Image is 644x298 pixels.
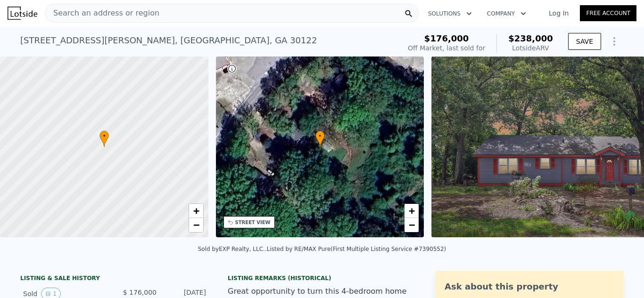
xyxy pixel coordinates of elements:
[315,130,325,147] div: •
[408,43,485,53] div: Off Market, last sold for
[193,219,199,231] span: −
[228,274,416,282] div: Listing Remarks (Historical)
[99,130,109,147] div: •
[123,289,157,296] span: $ 176,000
[568,33,601,50] button: SAVE
[605,32,624,51] button: Show Options
[537,8,580,18] a: Log In
[315,132,325,140] span: •
[46,8,159,19] span: Search an address or region
[235,219,271,226] div: STREET VIEW
[405,218,419,232] a: Zoom out
[479,5,534,22] button: Company
[409,219,415,231] span: −
[405,204,419,218] a: Zoom in
[8,7,37,20] img: Lotside
[189,218,203,232] a: Zoom out
[421,5,479,22] button: Solutions
[508,43,553,53] div: Lotside ARV
[508,33,553,43] span: $238,000
[409,205,415,217] span: +
[99,132,109,140] span: •
[445,280,614,293] div: Ask about this property
[20,274,209,284] div: LISTING & SALE HISTORY
[580,5,636,21] a: Free Account
[267,246,446,252] div: Listed by RE/MAX Pure (First Multiple Listing Service #7390552)
[20,34,317,47] div: [STREET_ADDRESS][PERSON_NAME] , [GEOGRAPHIC_DATA] , GA 30122
[198,246,267,252] div: Sold by EXP Realty, LLC. .
[424,33,469,43] span: $176,000
[189,204,203,218] a: Zoom in
[193,205,199,217] span: +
